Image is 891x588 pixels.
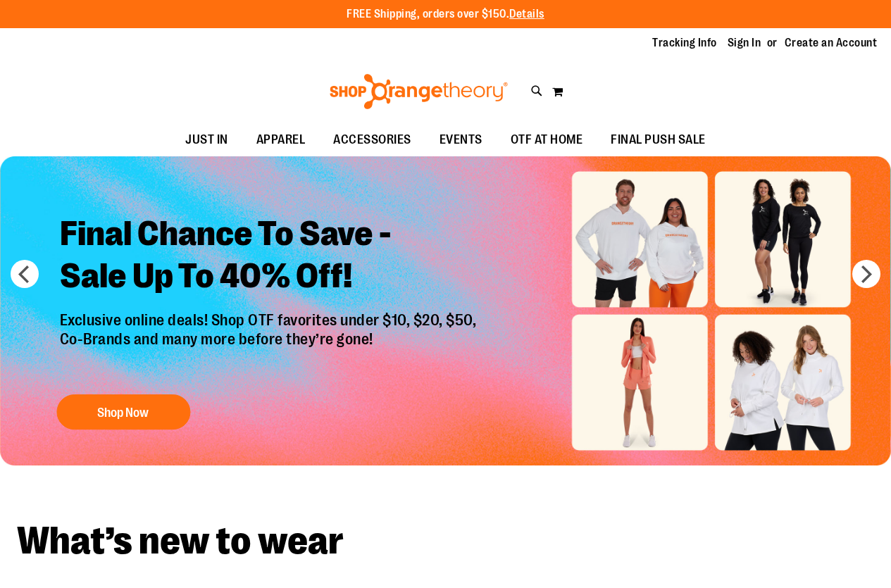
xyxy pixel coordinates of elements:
a: APPAREL [242,124,320,156]
a: ACCESSORIES [319,124,425,156]
a: Sign In [728,35,761,51]
a: Create an Account [785,35,878,51]
span: JUST IN [185,124,228,156]
button: Shop Now [56,394,190,430]
h2: What’s new to wear [17,522,874,561]
span: ACCESSORIES [333,124,411,156]
span: EVENTS [440,124,482,156]
span: OTF AT HOME [511,124,583,156]
img: Shop Orangetheory [328,74,510,109]
p: FREE Shipping, orders over $150. [347,6,544,23]
a: OTF AT HOME [497,124,597,156]
span: APPAREL [256,124,306,156]
a: Tracking Info [652,35,717,51]
span: FINAL PUSH SALE [611,124,706,156]
a: FINAL PUSH SALE [597,124,720,156]
button: prev [11,260,39,288]
a: EVENTS [425,124,497,156]
a: JUST IN [171,124,242,156]
h2: Final Chance To Save - Sale Up To 40% Off! [49,202,491,311]
a: Details [509,8,544,20]
p: Exclusive online deals! Shop OTF favorites under $10, $20, $50, Co-Brands and many more before th... [49,311,491,380]
button: next [852,260,880,288]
